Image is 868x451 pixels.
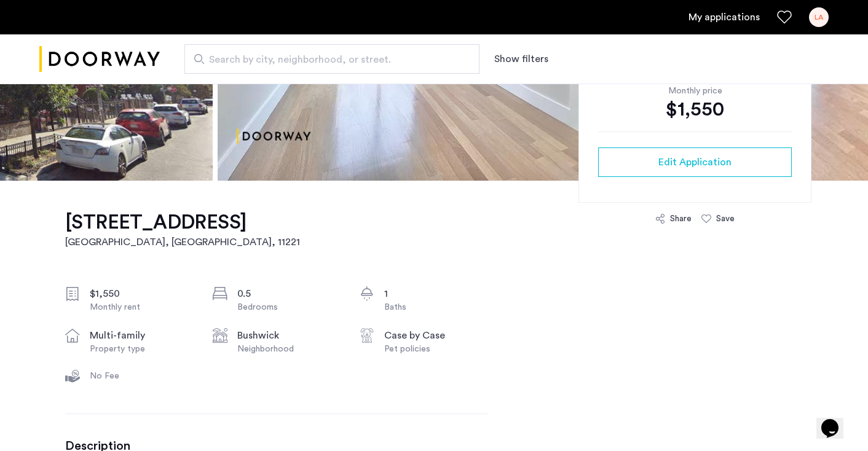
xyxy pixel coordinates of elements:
[237,286,341,301] div: 0.5
[90,343,193,355] div: Property type
[209,52,445,67] span: Search by city, neighborhood, or street.
[598,147,792,177] button: button
[384,343,487,355] div: Pet policies
[237,343,341,355] div: Neighborhood
[237,328,341,343] div: Bushwick
[809,7,829,27] div: LA
[688,10,760,25] a: My application
[237,301,341,313] div: Bedrooms
[816,402,856,439] iframe: chat widget
[90,370,193,382] div: No Fee
[90,328,193,343] div: multi-family
[90,301,193,313] div: Monthly rent
[384,301,487,313] div: Baths
[184,44,479,74] input: Apartment Search
[39,36,160,82] img: logo
[384,328,487,343] div: Case by Case
[65,210,300,235] h1: [STREET_ADDRESS]
[65,235,300,249] h2: [GEOGRAPHIC_DATA], [GEOGRAPHIC_DATA] , 11221
[39,36,160,82] a: Cazamio logo
[670,213,692,225] div: Share
[716,213,735,225] div: Save
[598,97,792,122] div: $1,550
[598,85,792,97] div: Monthly price
[90,286,193,301] div: $1,550
[777,10,792,25] a: Favorites
[658,155,732,170] span: Edit Application
[494,52,548,66] button: Show or hide filters
[65,210,300,249] a: [STREET_ADDRESS][GEOGRAPHIC_DATA], [GEOGRAPHIC_DATA], 11221
[384,286,487,301] div: 1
